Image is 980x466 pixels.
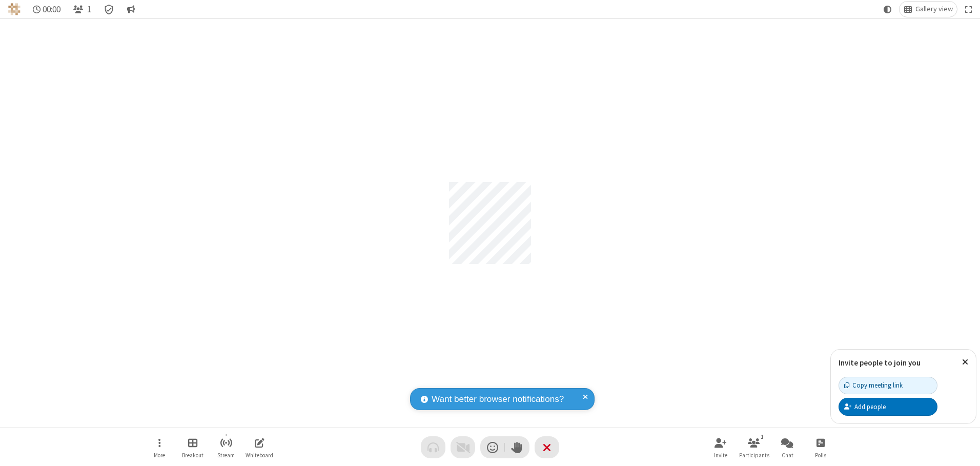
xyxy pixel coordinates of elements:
[154,452,165,458] span: More
[839,358,921,368] label: Invite people to join you
[805,433,836,462] button: Open poll
[480,436,505,458] button: Send a reaction
[739,452,769,458] span: Participants
[900,2,957,17] button: Change layout
[451,436,475,458] button: Video
[961,2,976,17] button: Fullscreen
[421,436,445,458] button: Audio problem - check your Internet connection or call by phone
[211,433,241,462] button: Start streaming
[244,433,275,462] button: Open shared whiteboard
[839,398,937,415] button: Add people
[43,5,60,14] span: 00:00
[714,452,727,458] span: Invite
[705,433,736,462] button: Invite participants (Alt+I)
[839,377,937,394] button: Copy meeting link
[915,5,953,13] span: Gallery view
[739,433,769,462] button: Open participant list
[772,433,803,462] button: Open chat
[182,452,203,458] span: Breakout
[954,350,976,375] button: Close popover
[782,452,793,458] span: Chat
[844,380,903,390] div: Copy meeting link
[87,5,91,14] span: 1
[246,452,273,458] span: Whiteboard
[535,436,559,458] button: End or leave meeting
[122,2,139,17] button: Conversation
[217,452,235,458] span: Stream
[8,3,21,15] img: QA Selenium DO NOT DELETE OR CHANGE
[880,2,896,17] button: Using system theme
[505,436,529,458] button: Raise hand
[29,2,65,17] div: Timer
[758,432,767,441] div: 1
[99,2,119,17] div: Meeting details Encryption enabled
[815,452,826,458] span: Polls
[432,393,564,406] span: Want better browser notifications?
[177,433,208,462] button: Manage Breakout Rooms
[144,433,175,462] button: Open menu
[69,2,95,17] button: Open participant list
